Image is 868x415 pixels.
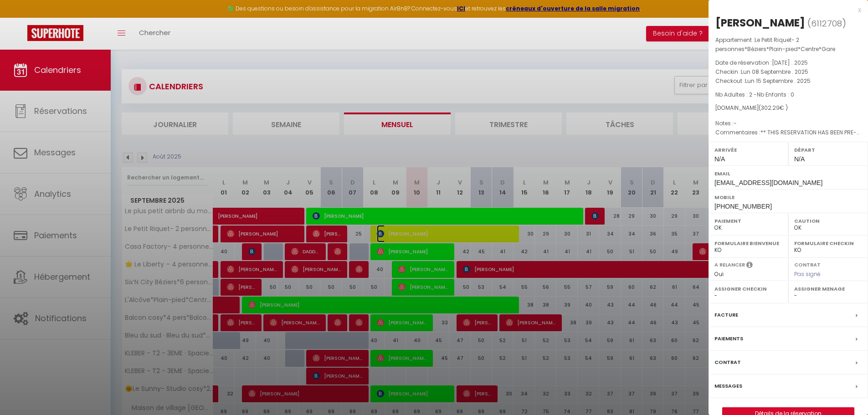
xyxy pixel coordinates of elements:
[715,128,861,137] p: Commentaires :
[715,67,861,77] p: Checkin :
[761,104,780,112] span: 302.29
[715,119,861,128] p: Notes :
[715,77,861,86] p: Checkout :
[714,334,743,343] label: Paiements
[714,239,782,248] label: Formulaire Bienvenue
[811,18,842,29] span: 6112708
[714,358,741,367] label: Contrat
[734,119,737,127] span: -
[794,145,862,154] label: Départ
[714,179,822,186] span: [EMAIL_ADDRESS][DOMAIN_NAME]
[745,77,811,85] span: Lun 15 Septembre . 2025
[714,284,782,293] label: Assigner Checkin
[715,36,835,53] span: Le Petit Riquet- 2 personnes*Béziers*Plain-pied*Centre*Gare
[714,381,742,391] label: Messages
[759,104,788,112] span: ( € )
[715,91,794,98] span: Nb Adultes : 2 -
[807,17,846,30] span: ( )
[794,270,821,278] span: Pas signé
[7,4,35,31] button: Ouvrir le widget de chat LiveChat
[714,169,862,178] label: Email
[714,145,782,154] label: Arrivée
[715,104,861,113] div: [DOMAIN_NAME]
[709,5,861,15] div: x
[714,216,782,225] label: Paiement
[715,58,861,67] p: Date de réservation :
[829,374,861,408] iframe: Chat
[715,36,861,54] p: Appartement :
[714,310,738,320] label: Facture
[757,91,794,98] span: Nb Enfants : 0
[741,68,808,76] span: Lun 08 Septembre . 2025
[746,261,753,271] i: Sélectionner OUI si vous souhaiter envoyer les séquences de messages post-checkout
[794,216,862,225] label: Caution
[794,155,805,163] span: N/A
[714,261,745,269] label: A relancer
[772,59,808,67] span: [DATE] . 2025
[715,15,805,30] div: [PERSON_NAME]
[794,284,862,293] label: Assigner Menage
[714,203,772,210] span: [PHONE_NUMBER]
[794,261,821,267] label: Contrat
[714,155,725,163] span: N/A
[714,193,862,202] label: Mobile
[794,239,862,248] label: Formulaire Checkin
